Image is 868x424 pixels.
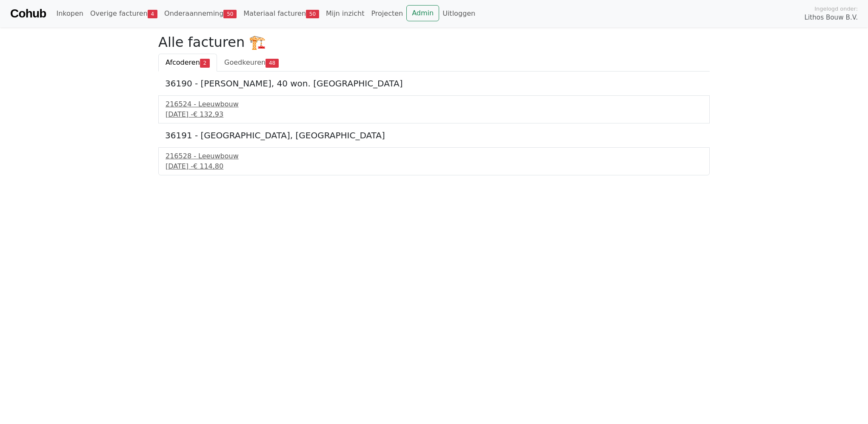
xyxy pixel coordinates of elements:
[165,130,703,140] h5: 36191 - [GEOGRAPHIC_DATA], [GEOGRAPHIC_DATA]
[406,5,439,21] a: Admin
[161,5,240,22] a: Onderaanneming50
[266,59,279,67] span: 48
[166,109,702,120] div: [DATE] -
[158,34,710,50] h2: Alle facturen 🏗️
[805,13,858,23] span: Lithos Bouw B.V.
[240,5,323,22] a: Materiaal facturen50
[166,99,702,120] a: 216524 - Leeuwbouw[DATE] -€ 132,93
[53,5,86,22] a: Inkopen
[87,5,161,22] a: Overige facturen4
[306,10,319,18] span: 50
[814,5,858,13] span: Ingelogd onder:
[193,110,223,118] span: € 132,93
[439,5,479,22] a: Uitloggen
[166,99,702,109] div: 216524 - Leeuwbouw
[224,58,266,66] span: Goedkeuren
[166,151,702,161] div: 216528 - Leeuwbouw
[166,151,702,172] a: 216528 - Leeuwbouw[DATE] -€ 114,80
[200,59,210,67] span: 2
[158,54,217,72] a: Afcoderen2
[217,54,286,72] a: Goedkeuren48
[166,58,200,66] span: Afcoderen
[223,10,237,18] span: 50
[166,161,702,172] div: [DATE] -
[10,3,46,24] a: Cohub
[193,162,223,170] span: € 114,80
[148,10,157,18] span: 4
[368,5,406,22] a: Projecten
[323,5,368,22] a: Mijn inzicht
[165,78,703,89] h5: 36190 - [PERSON_NAME], 40 won. [GEOGRAPHIC_DATA]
